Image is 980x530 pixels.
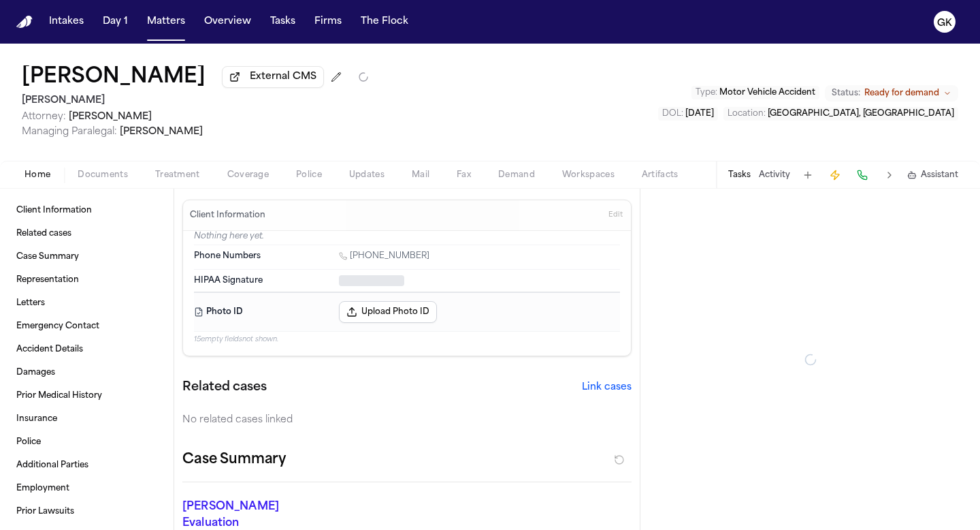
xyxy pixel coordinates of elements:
span: DOL : [662,110,683,118]
span: Documents [78,170,128,181]
p: Nothing here yet. [194,231,620,245]
button: Intakes [44,10,89,34]
a: Damages [11,362,163,384]
span: Updates [349,170,385,181]
button: Link cases [582,381,632,394]
span: Ready for demand [864,88,939,99]
button: Add Task [798,166,817,185]
span: External CMS [250,70,316,84]
button: Tasks [728,170,751,181]
h2: Related cases [182,378,267,397]
span: Motor Vehicle Accident [719,89,815,97]
a: Insurance [11,408,163,430]
span: Assistant [921,170,958,181]
a: Prior Lawsuits [11,501,163,523]
button: Edit matter name [22,65,206,90]
span: [PERSON_NAME] [69,112,152,122]
p: 15 empty fields not shown. [194,334,620,345]
button: Create Immediate Task [826,166,845,185]
button: Tasks [265,10,301,34]
a: Accident Details [11,339,163,360]
span: Police [296,170,322,181]
span: Treatment [155,170,200,181]
span: Phone Numbers [194,251,261,262]
button: Overview [199,10,257,34]
a: Employment [11,478,163,499]
span: Home [24,170,50,181]
span: [PERSON_NAME] [120,127,203,137]
span: [GEOGRAPHIC_DATA], [GEOGRAPHIC_DATA] [768,110,954,118]
button: Firms [309,10,347,34]
img: Finch Logo [16,16,33,29]
button: Matters [142,10,191,34]
a: Home [16,16,33,29]
a: Representation [11,269,163,291]
span: Fax [457,170,471,181]
span: Managing Paralegal: [22,127,117,137]
button: Edit Location: Irving, TX [723,107,958,121]
button: Upload Photo ID [339,301,437,323]
span: Artifacts [642,170,679,181]
button: Day 1 [97,10,133,34]
button: Assistant [907,170,958,181]
a: Prior Medical History [11,385,163,407]
span: Workspaces [562,170,615,181]
span: Location : [728,110,766,118]
span: Type : [696,89,717,97]
h2: [PERSON_NAME] [22,93,369,109]
h1: [PERSON_NAME] [22,65,206,90]
a: Call 1 (469) 408-2803 [339,251,429,262]
span: [DATE] [685,110,714,118]
button: External CMS [222,66,324,88]
span: Attorney: [22,112,66,122]
button: Activity [759,170,790,181]
span: Demand [498,170,535,181]
dt: HIPAA Signature [194,275,331,286]
button: The Flock [355,10,414,34]
a: Case Summary [11,246,163,268]
button: Edit DOL: 2025-06-22 [658,107,718,121]
a: Additional Parties [11,454,163,476]
a: Client Information [11,200,163,221]
div: No related cases linked [182,414,632,427]
button: Change status from Ready for demand [825,85,958,102]
span: Status: [832,88,860,99]
button: Edit [604,204,627,226]
a: Police [11,431,163,453]
h2: Case Summary [182,449,286,471]
button: Make a Call [853,166,872,185]
a: Emergency Contact [11,315,163,337]
dt: Photo ID [194,301,331,323]
h3: Client Information [187,210,268,221]
span: Edit [608,211,623,220]
a: Related cases [11,223,163,245]
span: Coverage [227,170,269,181]
a: Letters [11,292,163,314]
span: Mail [412,170,429,181]
button: Edit Type: Motor Vehicle Accident [691,86,819,99]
